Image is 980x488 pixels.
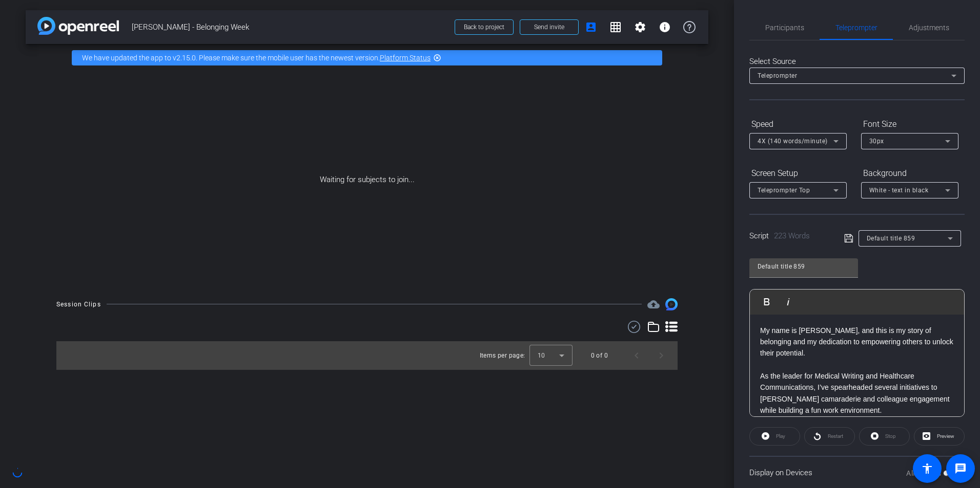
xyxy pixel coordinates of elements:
[72,50,662,65] div: We have updated the app to v2.15.0. Please make sure the mobile user has the newest version.
[749,230,830,242] div: Script
[132,17,448,37] span: [PERSON_NAME] - Belonging Week
[835,24,877,31] span: Teleprompter
[649,343,673,368] button: Next page
[665,298,678,310] img: Session clips
[765,24,804,31] span: Participants
[609,21,622,33] mat-icon: grid_on
[861,165,958,182] div: Background
[869,187,929,194] span: White - text in black
[480,350,525,361] div: Items per page:
[26,72,708,288] div: Waiting for subjects to join...
[433,54,441,62] mat-icon: highlight_off
[585,21,597,33] mat-icon: account_box
[867,235,915,242] span: Default title 859
[937,433,954,439] span: Preview
[914,427,965,446] button: Preview
[534,23,564,31] span: Send invite
[37,17,119,35] img: app-logo
[861,116,958,133] div: Font Size
[634,21,646,33] mat-icon: settings
[56,299,101,309] div: Session Clips
[758,72,797,79] span: Teleprompter
[774,231,810,240] span: 223 Words
[757,292,777,312] button: Bold (Ctrl+B)
[647,298,660,310] span: Destinations for your clips
[380,54,431,62] a: Platform Status
[659,21,671,33] mat-icon: info
[749,116,847,133] div: Speed
[758,260,850,273] input: Title
[758,187,810,194] span: Teleprompter Top
[749,56,965,68] div: Select Source
[758,138,828,145] span: 4X (140 words/minute)
[464,24,504,31] span: Back to project
[954,462,967,475] mat-icon: message
[760,370,954,416] p: As the leader for Medical Writing and Healthcare Communications, I’ve spearheaded several initiat...
[921,462,933,475] mat-icon: accessibility
[909,24,949,31] span: Adjustments
[591,350,608,361] div: 0 of 0
[647,298,660,310] mat-icon: cloud_upload
[869,138,884,145] span: 30px
[455,19,514,35] button: Back to project
[760,325,954,359] p: My name is [PERSON_NAME], and this is my story of belonging and my dedication to empowering other...
[624,343,649,368] button: Previous page
[520,19,579,35] button: Send invite
[906,468,943,478] label: All Devices
[749,165,847,182] div: Screen Setup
